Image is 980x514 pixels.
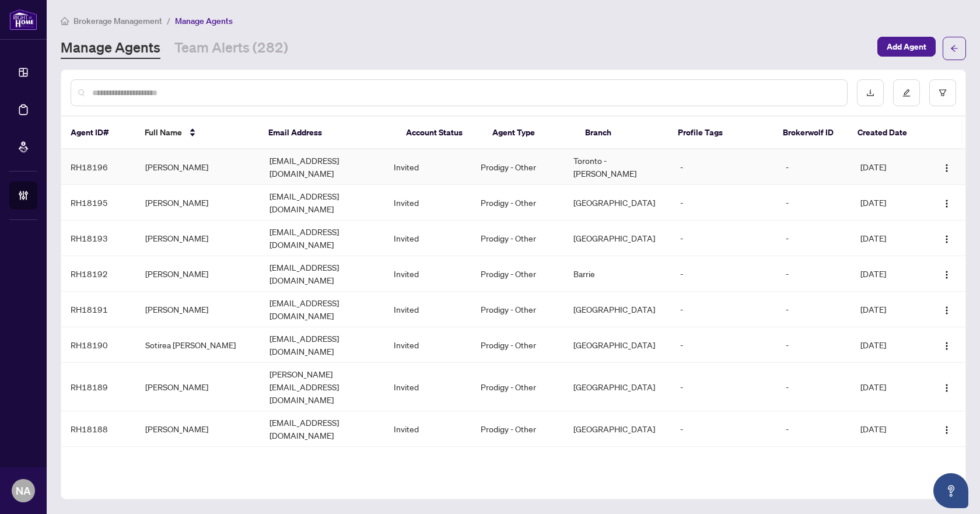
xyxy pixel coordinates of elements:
td: [DATE] [851,447,926,482]
td: Invited [384,327,471,363]
td: [DATE] [851,221,926,256]
td: RH18196 [61,149,136,185]
img: Logo [942,306,951,315]
button: Logo [937,300,956,319]
td: Prodigy - Other [471,185,565,221]
img: Logo [942,383,951,393]
td: - [671,411,776,447]
button: Open asap [933,473,968,508]
img: Logo [942,341,951,351]
a: Manage Agents [61,38,160,59]
td: RH18189 [61,363,136,411]
td: [DATE] [851,363,926,411]
span: Add Agent [887,37,926,56]
td: Prodigy - Other [471,256,565,292]
td: [PERSON_NAME] [136,185,260,221]
td: RH18193 [61,221,136,256]
td: [DATE] [851,185,926,221]
td: [EMAIL_ADDRESS][DOMAIN_NAME] [260,327,384,363]
td: [EMAIL_ADDRESS][DOMAIN_NAME] [260,292,384,327]
td: Invited [384,292,471,327]
span: edit [902,89,911,97]
span: Manage Agents [175,16,233,26]
button: Logo [937,419,956,438]
th: Email Address [259,117,396,149]
th: Branch [576,117,668,149]
button: Add Agent [877,37,936,57]
td: - [776,292,851,327]
td: Invited [384,447,471,482]
img: logo [9,9,37,30]
td: [DATE] [851,256,926,292]
th: Profile Tags [668,117,773,149]
button: Logo [937,158,956,176]
img: Logo [942,199,951,208]
td: - [671,363,776,411]
td: [PERSON_NAME][EMAIL_ADDRESS][DOMAIN_NAME] [260,363,384,411]
span: download [866,89,874,97]
button: Logo [937,377,956,396]
td: Invited [384,256,471,292]
a: Team Alerts (282) [174,38,288,59]
td: [EMAIL_ADDRESS][DOMAIN_NAME] [260,447,384,482]
button: Logo [937,264,956,283]
td: - [671,185,776,221]
td: [EMAIL_ADDRESS][DOMAIN_NAME] [260,149,384,185]
td: [DATE] [851,149,926,185]
td: [GEOGRAPHIC_DATA] [564,185,671,221]
li: / [167,14,170,27]
td: RH18191 [61,292,136,327]
td: [PERSON_NAME] [136,292,260,327]
td: Prodigy - Other [471,292,565,327]
td: Prodigy - Other [471,149,565,185]
td: [EMAIL_ADDRESS][DOMAIN_NAME] [260,185,384,221]
td: RH18195 [61,185,136,221]
td: [GEOGRAPHIC_DATA] [564,327,671,363]
td: Invited [384,149,471,185]
td: Toronto - [PERSON_NAME] [564,149,671,185]
td: [PERSON_NAME] [136,363,260,411]
td: [PERSON_NAME] [136,447,260,482]
td: Invited [384,185,471,221]
button: Logo [937,193,956,212]
th: Full Name [135,117,259,149]
td: RH18188 [61,411,136,447]
td: [PERSON_NAME] [136,149,260,185]
td: Invited [384,411,471,447]
td: Prodigy - Other [471,411,565,447]
span: Full Name [145,126,182,139]
button: filter [929,79,956,106]
td: [DATE] [851,411,926,447]
th: Agent Type [483,117,576,149]
td: - [671,256,776,292]
td: - [776,256,851,292]
th: Created Date [848,117,922,149]
td: - [671,221,776,256]
td: [GEOGRAPHIC_DATA] [564,447,671,482]
td: [PERSON_NAME] [136,411,260,447]
button: download [857,79,884,106]
td: [EMAIL_ADDRESS][DOMAIN_NAME] [260,411,384,447]
img: Logo [942,163,951,173]
td: - [671,149,776,185]
td: [GEOGRAPHIC_DATA] [564,411,671,447]
th: Agent ID# [61,117,135,149]
td: RH18192 [61,256,136,292]
td: [PERSON_NAME] [136,256,260,292]
td: [GEOGRAPHIC_DATA] [564,363,671,411]
td: - [776,363,851,411]
td: RH18187 [61,447,136,482]
td: Invited [384,363,471,411]
td: Prodigy - Other [471,327,565,363]
td: - [776,327,851,363]
td: - [776,411,851,447]
td: [EMAIL_ADDRESS][DOMAIN_NAME] [260,256,384,292]
td: [DATE] [851,327,926,363]
button: Logo [937,229,956,247]
td: [GEOGRAPHIC_DATA] [564,221,671,256]
th: Account Status [397,117,483,149]
td: [PERSON_NAME] [136,221,260,256]
td: Prodigy - Other [471,221,565,256]
img: Logo [942,235,951,244]
td: - [776,447,851,482]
